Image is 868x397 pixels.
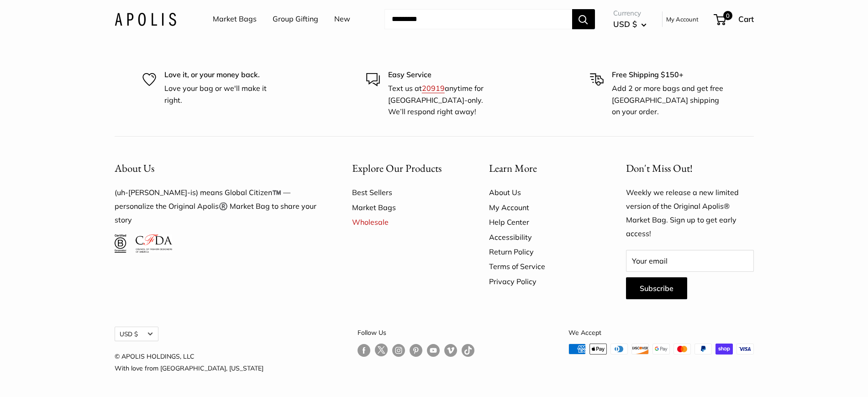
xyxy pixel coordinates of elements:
[392,344,405,357] a: Follow us on Instagram
[213,12,257,26] a: Market Bags
[427,344,440,357] a: Follow us on YouTube
[715,12,754,26] a: 0 Cart
[489,215,594,229] a: Help Center
[115,12,176,26] img: Apolis
[358,344,370,357] a: Follow us on Facebook
[489,244,594,259] a: Return Policy
[626,159,754,177] p: Don't Miss Out!
[164,83,279,106] p: Love your bag or we'll make it right.
[723,11,732,20] span: 0
[489,230,594,244] a: Accessibility
[352,200,457,215] a: Market Bags
[352,185,457,200] a: Best Sellers
[613,7,647,20] span: Currency
[489,274,594,289] a: Privacy Policy
[384,9,572,29] input: Search...
[358,327,474,339] p: Follow Us
[462,344,474,357] a: Follow us on Tumblr
[115,234,127,253] img: Certified B Corporation
[375,344,388,360] a: Follow us on Twitter
[738,14,754,24] span: Cart
[115,186,320,227] p: (uh-[PERSON_NAME]-is) means Global Citizen™️ — personalize the Original Apolis®️ Market Bag to sh...
[626,277,687,299] button: Subscribe
[666,14,699,25] a: My Account
[352,215,457,229] a: Wholesale
[410,344,422,357] a: Follow us on Pinterest
[489,200,594,215] a: My Account
[612,69,726,81] p: Free Shipping $150+
[613,17,647,32] button: USD $
[352,161,442,175] span: Explore Our Products
[388,69,502,81] p: Easy Service
[626,186,754,241] p: Weekly we release a new limited version of the Original Apolis® Market Bag. Sign up to get early ...
[489,185,594,200] a: About Us
[613,19,637,29] span: USD $
[115,327,158,341] button: USD $
[136,234,172,253] img: Council of Fashion Designers of America Member
[489,159,594,177] button: Learn More
[352,159,457,177] button: Explore Our Products
[572,9,595,29] button: Search
[115,161,154,175] span: About Us
[489,161,537,175] span: Learn More
[422,84,445,93] a: 20919
[164,69,279,81] p: Love it, or your money back.
[568,327,754,339] p: We Accept
[334,12,350,26] a: New
[115,350,263,374] p: © APOLIS HOLDINGS, LLC With love from [GEOGRAPHIC_DATA], [US_STATE]
[115,159,320,177] button: About Us
[273,12,318,26] a: Group Gifting
[612,83,726,118] p: Add 2 or more bags and get free [GEOGRAPHIC_DATA] shipping on your order.
[489,259,594,274] a: Terms of Service
[444,344,457,357] a: Follow us on Vimeo
[388,83,502,118] p: Text us at anytime for [GEOGRAPHIC_DATA]-only. We’ll respond right away!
